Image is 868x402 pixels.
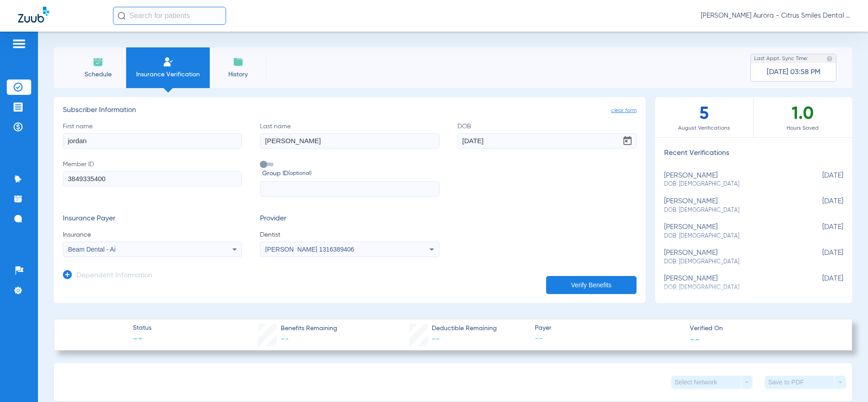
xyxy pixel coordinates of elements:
span: August Verifications [655,124,753,133]
div: [PERSON_NAME] [664,197,798,214]
span: Insurance [63,230,242,239]
div: 1.0 [754,97,852,137]
span: -- [432,335,440,343]
small: (optional) [288,169,311,178]
span: Group ID [262,169,439,178]
span: [PERSON_NAME] 1316389406 [265,246,354,253]
span: Dentist [260,230,439,239]
h3: Recent Verifications [655,149,852,158]
img: Schedule [93,56,104,67]
button: Verify Benefits [546,276,637,294]
label: First name [63,122,242,149]
div: [PERSON_NAME] [664,249,798,266]
div: [PERSON_NAME] [664,275,798,291]
input: First name [63,133,242,149]
span: Benefits Remaining [281,324,337,333]
span: Deductible Remaining [432,324,497,333]
input: DOBOpen calendar [458,133,637,149]
div: [PERSON_NAME] [664,223,798,240]
span: Payer [535,323,682,333]
span: [DATE] [798,249,843,266]
span: -- [281,335,289,343]
span: [DATE] [798,197,843,214]
span: -- [690,334,700,344]
span: Schedule [76,70,119,79]
span: History [217,70,259,79]
img: hamburger-icon [12,38,26,49]
input: Member ID [63,171,242,187]
input: Search for patients [113,7,226,25]
span: Hours Saved [754,124,852,133]
span: -- [133,333,151,346]
span: [DATE] [798,275,843,291]
span: clear form [611,106,637,115]
label: Last name [260,122,439,149]
div: [PERSON_NAME] [664,172,798,188]
span: [DATE] [798,172,843,188]
iframe: Chat Widget [823,359,868,402]
span: Beam Dental - Ai [68,246,116,253]
span: [PERSON_NAME] Aurora - Citrus Smiles Dental Studio [701,11,850,20]
img: last sync help info [826,56,833,62]
h3: Dependent Information [76,271,152,280]
span: DOB: [DEMOGRAPHIC_DATA] [664,206,798,215]
span: [DATE] 03:58 PM [767,68,821,77]
label: Member ID [63,160,242,197]
span: DOB: [DEMOGRAPHIC_DATA] [664,258,798,266]
span: [DATE] [798,223,843,240]
span: Status [133,323,151,333]
span: -- [535,333,682,345]
span: Verified On [690,324,837,333]
h3: Insurance Payer [63,215,242,224]
span: DOB: [DEMOGRAPHIC_DATA] [664,232,798,240]
img: Manual Insurance Verification [163,56,174,67]
label: DOB [458,122,637,149]
button: Open calendar [618,132,637,150]
span: DOB: [DEMOGRAPHIC_DATA] [664,284,798,292]
img: Zuub Logo [18,7,49,23]
span: Last Appt. Sync Time: [754,54,808,63]
img: Search Icon [118,12,126,20]
span: DOB: [DEMOGRAPHIC_DATA] [664,180,798,188]
h3: Provider [260,215,439,224]
div: 5 [655,97,754,137]
img: History [233,56,244,67]
h3: Subscriber Information [63,106,637,115]
input: Last name [260,133,439,149]
span: Insurance Verification [133,70,203,79]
